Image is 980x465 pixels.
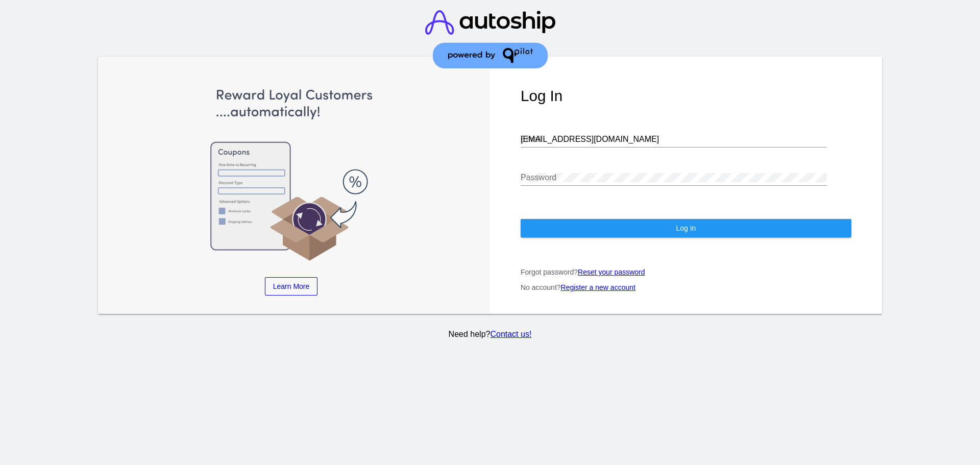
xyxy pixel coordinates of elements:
h1: Log In [521,87,851,105]
span: Log In [676,224,696,232]
p: Need help? [96,330,884,339]
button: Log In [521,219,851,237]
input: Email [521,135,827,144]
a: Learn More [265,277,318,296]
a: Reset your password [578,268,645,276]
a: Contact us! [490,330,531,338]
a: Register a new account [561,283,635,291]
p: No account? [521,283,851,291]
span: Learn More [273,282,310,290]
img: Automate Campaigns with Zapier, QPilot and Klaviyo [453,87,777,262]
p: Forgot password? [521,268,851,276]
img: Apply Coupons Automatically to Scheduled Orders with QPilot [129,87,453,262]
